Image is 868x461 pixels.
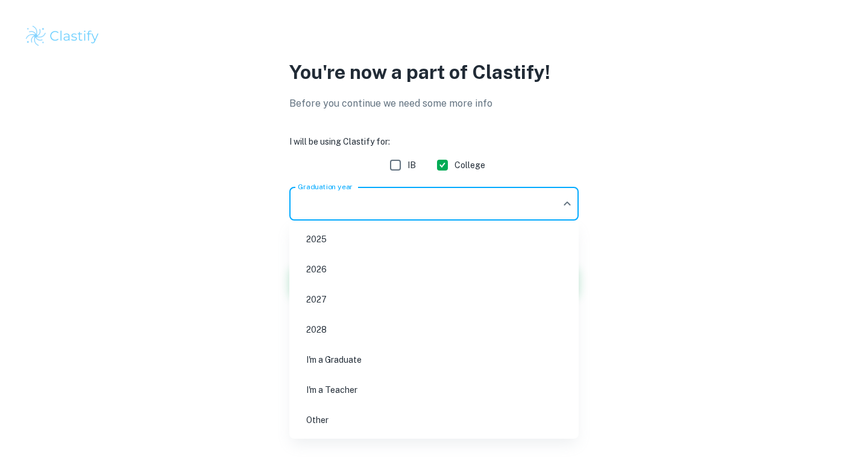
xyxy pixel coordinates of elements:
li: 2028 [294,316,574,343]
li: 2027 [294,286,574,313]
li: I'm a Teacher [294,376,574,404]
li: Other [294,406,574,434]
li: I'm a Graduate [294,346,574,374]
li: 2026 [294,256,574,283]
li: 2025 [294,225,574,253]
